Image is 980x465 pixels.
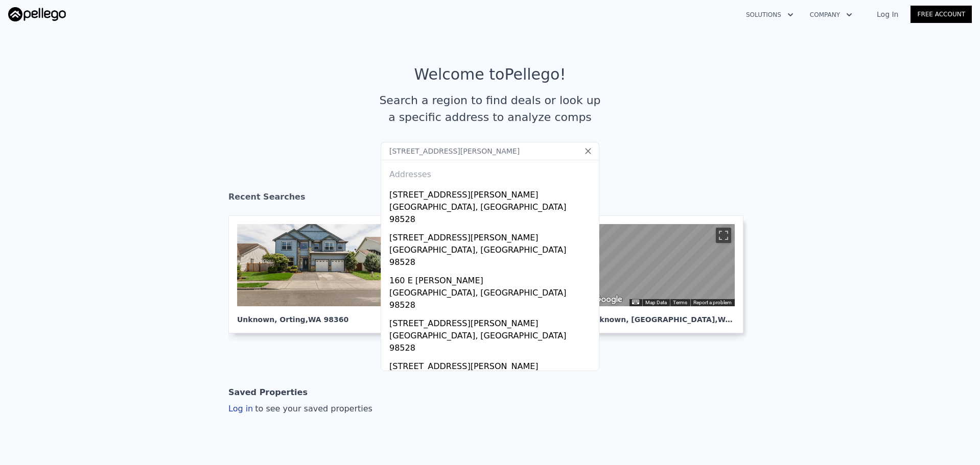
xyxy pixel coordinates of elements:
a: Map Unknown, [GEOGRAPHIC_DATA],WA 98374 [580,215,752,333]
div: Street View [589,224,735,306]
div: [STREET_ADDRESS][PERSON_NAME] [389,356,595,373]
div: [GEOGRAPHIC_DATA], [GEOGRAPHIC_DATA] 98528 [389,201,595,228]
div: Search a region to find deals or look up a specific address to analyze comps [376,92,604,126]
a: Unknown, Orting,WA 98360 [228,215,400,333]
a: Terms (opens in new tab) [673,300,687,305]
div: [GEOGRAPHIC_DATA], [GEOGRAPHIC_DATA] 98528 [389,287,595,313]
div: [GEOGRAPHIC_DATA], [GEOGRAPHIC_DATA] 98528 [389,330,595,356]
div: [STREET_ADDRESS][PERSON_NAME] [389,185,595,201]
div: Saved Properties [228,382,308,403]
a: Report a problem [693,300,732,305]
a: Log In [865,9,911,19]
button: Map Data [645,299,667,306]
img: Pellego [8,7,66,21]
input: Search an address or region... [381,142,599,160]
a: Free Account [911,6,972,23]
div: Welcome to Pellego ! [414,65,566,84]
button: Keyboard shortcuts [632,300,639,304]
div: Log in [228,403,372,415]
img: Google [591,293,625,306]
div: Recent Searches [228,183,752,215]
span: , WA 98360 [306,315,349,324]
div: Unknown , Orting [237,306,383,325]
div: [GEOGRAPHIC_DATA], [GEOGRAPHIC_DATA] 98528 [389,244,595,271]
div: Unknown , [GEOGRAPHIC_DATA] [589,306,735,325]
button: Toggle fullscreen view [716,228,731,243]
div: Map [589,224,735,306]
button: Solutions [738,6,802,24]
span: to see your saved properties [253,404,372,413]
div: Addresses [385,160,595,185]
button: Company [802,6,860,24]
span: , WA 98374 [715,315,758,324]
a: Open this area in Google Maps (opens a new window) [591,293,625,306]
div: [STREET_ADDRESS][PERSON_NAME] [389,228,595,244]
div: 160 E [PERSON_NAME] [389,271,595,287]
div: [STREET_ADDRESS][PERSON_NAME] [389,313,595,330]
